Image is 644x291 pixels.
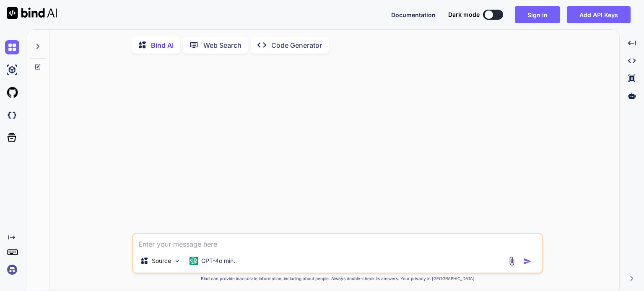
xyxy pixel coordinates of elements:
span: Documentation [391,11,436,18]
p: Web Search [203,40,241,50]
button: Sign in [515,6,560,23]
img: GPT-4o mini [190,257,198,265]
p: Bind AI [151,40,174,50]
img: icon [523,257,532,265]
img: ai-studio [5,63,19,77]
img: darkCloudIdeIcon [5,108,19,122]
p: Bind can provide inaccurate information, including about people. Always double-check its answers.... [132,276,543,282]
p: GPT-4o min.. [201,257,237,265]
button: Add API Keys [567,6,631,23]
button: Documentation [391,10,436,19]
img: chat [5,40,19,54]
span: Dark mode [448,10,480,19]
p: Code Generator [271,40,322,50]
img: githubLight [5,85,19,100]
img: Bind AI [7,7,57,19]
img: signin [5,263,19,277]
img: Pick Models [174,258,181,265]
p: Source [152,257,171,265]
img: attachment [507,256,517,266]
